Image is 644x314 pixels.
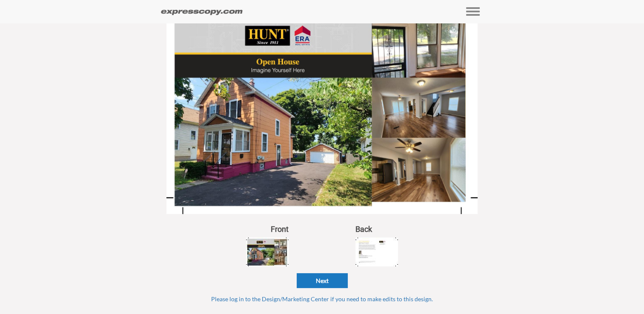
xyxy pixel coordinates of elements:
[246,237,289,266] img: small-thumb.jpg
[211,295,433,303] a: Please log in to the Design/Marketing Center if you need to make edits to this design.
[297,273,348,288] button: Next
[160,9,243,16] img: excopy-logo-mobile.png
[355,225,478,234] h4: Back
[355,237,398,266] img: small-thumb.jpg
[297,277,348,284] a: Next
[167,225,289,234] h4: Front
[166,1,478,214] img: large-thumb.jpg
